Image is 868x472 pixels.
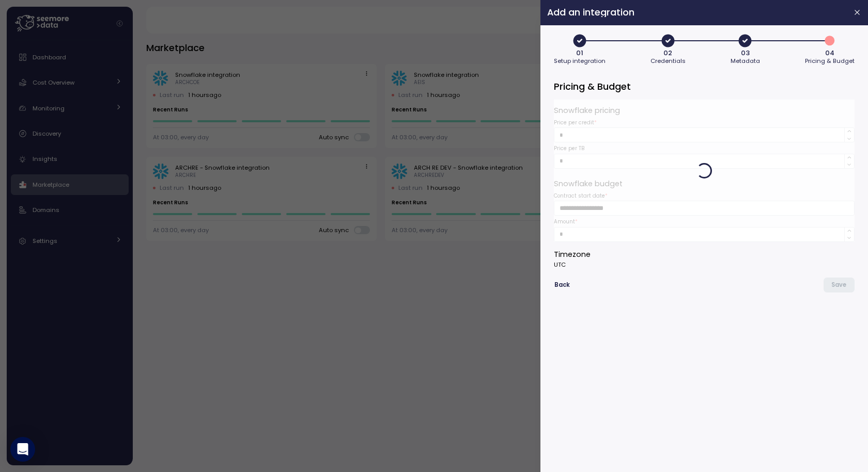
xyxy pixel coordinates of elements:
button: 404Pricing & Budget [805,32,855,67]
button: 03Metadata [731,32,760,67]
h3: Pricing & Budget [554,80,855,93]
h2: Add an integration [547,8,845,17]
span: 4 [821,32,839,50]
span: 02 [664,50,673,56]
span: Back [554,278,570,292]
span: Credentials [650,58,686,64]
p: UTC [554,261,855,269]
button: Back [554,278,570,292]
button: 02Credentials [650,32,686,67]
button: 01Setup integration [554,32,606,67]
span: Pricing & Budget [805,58,855,64]
p: Timezone [554,249,855,261]
span: 03 [741,50,750,56]
span: 04 [825,50,834,56]
div: Open Intercom Messenger [10,437,35,462]
button: Save [824,278,855,292]
span: 01 [576,50,583,56]
span: Setup integration [554,58,606,64]
span: Save [831,278,846,292]
span: Metadata [731,58,760,64]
